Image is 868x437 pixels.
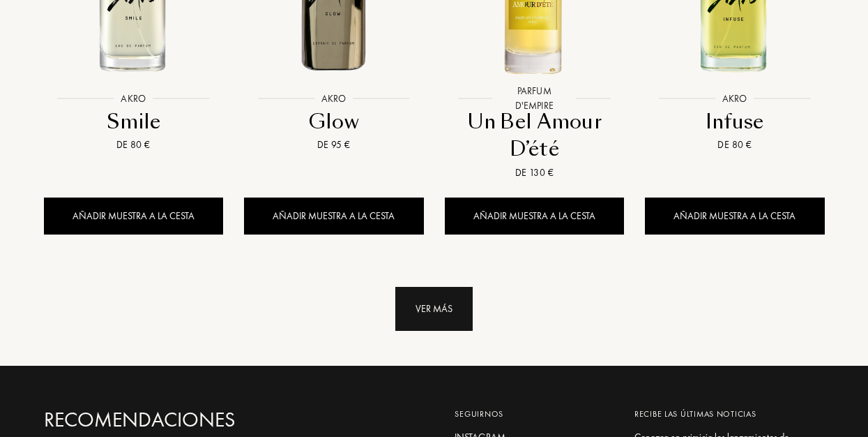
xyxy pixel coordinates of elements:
div: De 130 € [450,165,619,180]
div: Seguirnos [455,408,614,420]
div: Smile [50,108,218,135]
div: De 95 € [250,138,418,152]
div: Infuse [650,108,819,135]
div: Añadir muestra a la cesta [244,198,424,235]
div: De 80 € [650,138,819,152]
div: Ver más [395,287,473,331]
div: Añadir muestra a la cesta [445,198,625,235]
div: Glow [250,108,418,135]
div: Un Bel Amour D’été [450,108,619,163]
div: De 80 € [50,138,218,152]
div: Añadir muestra a la cesta [645,198,825,235]
a: Recomendaciones [44,408,290,432]
div: Recibe las últimas noticias [634,408,814,420]
div: Añadir muestra a la cesta [44,198,224,235]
